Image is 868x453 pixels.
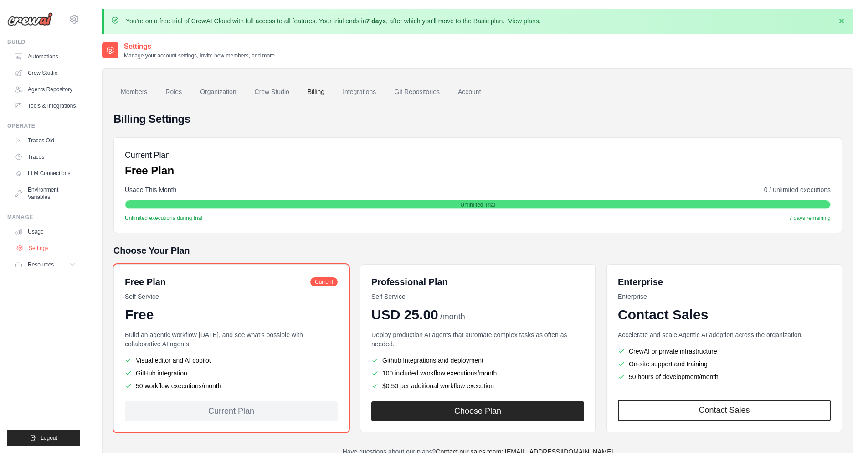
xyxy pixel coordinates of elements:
[113,80,154,104] a: Members
[371,292,584,301] p: Self Service
[11,66,80,80] a: Crew Studio
[371,356,584,365] li: Github Integrations and deployment
[618,292,831,301] p: Enterprise
[125,185,176,194] span: Usage This Month
[125,307,338,323] div: Free
[11,133,80,148] a: Traces Old
[7,213,80,221] div: Manage
[28,261,54,268] span: Resources
[125,214,202,222] span: Unlimited executions during trial
[125,330,338,349] p: Build an agentic workflow [DATE], and see what's possible with collaborative AI agents.
[618,347,831,356] li: CrewAI or private infrastructure
[11,224,80,239] a: Usage
[11,257,80,272] button: Resources
[451,80,488,104] a: Account
[11,49,80,64] a: Automations
[113,244,842,257] h5: Choose Your Plan
[618,330,831,339] p: Accelerate and scale Agentic AI adoption across the organization.
[124,41,276,52] h2: Settings
[371,307,438,323] span: USD 25.00
[41,434,57,442] span: Logout
[371,369,584,378] li: 100 included workflow executions/month
[335,80,383,104] a: Integrations
[371,381,584,391] li: $0.50 per additional workflow execution
[366,17,386,25] strong: 7 days
[125,401,338,421] div: Current Plan
[12,241,81,255] a: Settings
[7,430,80,446] button: Logout
[11,150,80,164] a: Traces
[125,381,338,391] li: 50 workflow executions/month
[7,12,53,26] img: Logo
[7,122,80,130] div: Operate
[7,38,80,46] div: Build
[113,112,842,126] h4: Billing Settings
[387,80,447,104] a: Git Repositories
[310,277,338,286] span: Current
[125,369,338,378] li: GitHub integration
[508,17,539,25] a: View plans
[618,359,831,369] li: On-site support and training
[371,330,584,349] p: Deploy production AI agents that automate complex tasks as often as needed.
[124,52,276,59] p: Manage your account settings, invite new members, and more.
[125,292,338,301] p: Self Service
[125,356,338,365] li: Visual editor and AI copilot
[440,311,465,323] span: /month
[618,276,831,288] h6: Enterprise
[193,80,243,104] a: Organization
[764,185,831,194] span: 0 / unlimited executions
[300,80,332,104] a: Billing
[618,307,831,323] div: Contact Sales
[125,276,166,288] h6: Free Plan
[371,276,448,288] h6: Professional Plan
[11,99,80,113] a: Tools & Integrations
[618,400,831,421] a: Contact Sales
[618,372,831,381] li: 50 hours of development/month
[125,163,174,178] p: Free Plan
[789,214,831,222] span: 7 days remaining
[11,182,80,204] a: Environment Variables
[371,401,584,421] button: Choose Plan
[126,16,541,26] p: You're on a free trial of CrewAI Cloud with full access to all features. Your trial ends in , aft...
[11,166,80,181] a: LLM Connections
[158,80,189,104] a: Roles
[11,82,80,97] a: Agents Repository
[460,201,495,208] span: Unlimited Trial
[247,80,297,104] a: Crew Studio
[125,149,174,161] h5: Current Plan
